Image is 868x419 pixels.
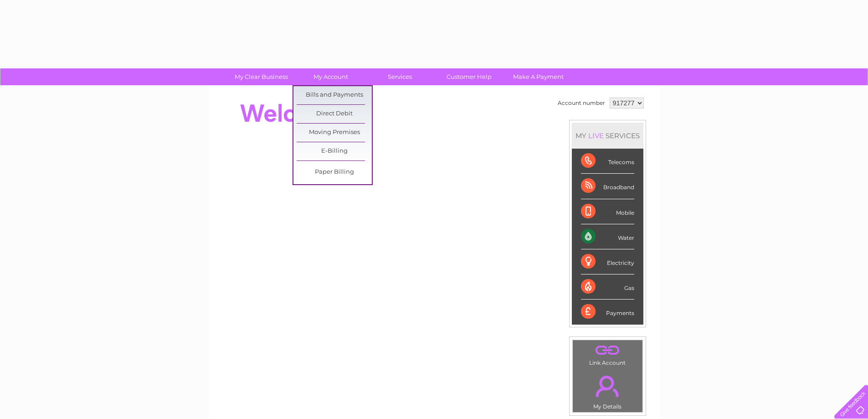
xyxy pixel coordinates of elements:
[572,368,643,413] td: My Details
[581,300,634,324] div: Payments
[581,149,634,174] div: Telecoms
[293,68,368,85] a: My Account
[297,163,372,181] a: Paper Billing
[575,370,640,402] a: .
[555,95,607,111] td: Account number
[224,68,299,85] a: My Clear Business
[581,199,634,224] div: Mobile
[572,340,643,368] td: Link Account
[581,224,634,249] div: Water
[297,105,372,123] a: Direct Debit
[362,68,437,85] a: Services
[297,124,372,142] a: Moving Premises
[431,68,507,85] a: Customer Help
[297,142,372,160] a: E-Billing
[581,274,634,300] div: Gas
[501,68,576,85] a: Make A Payment
[572,123,643,149] div: MY SERVICES
[586,131,606,140] div: LIVE
[575,342,640,358] a: .
[581,249,634,274] div: Electricity
[297,86,372,104] a: Bills and Payments
[581,174,634,199] div: Broadband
